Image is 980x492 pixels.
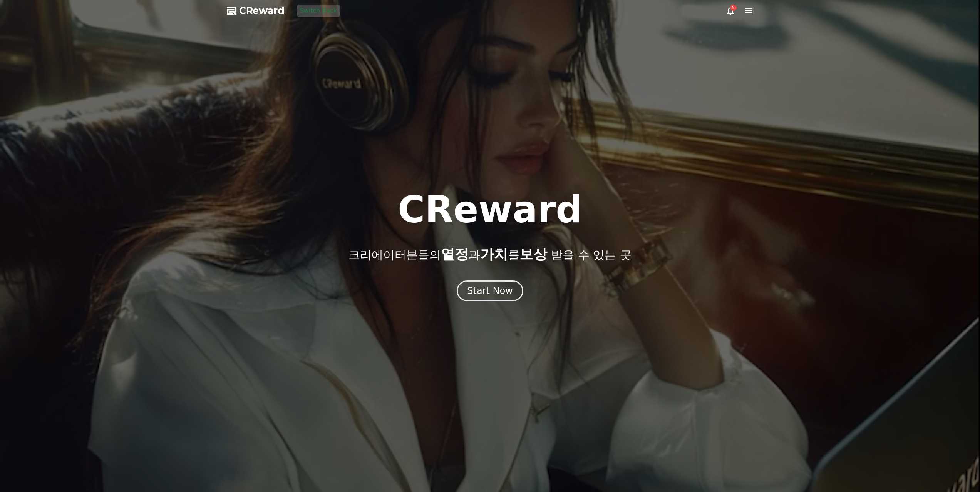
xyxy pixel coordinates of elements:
[398,191,582,228] h1: CReward
[441,246,469,262] span: 열정
[297,5,340,17] button: Switch Back
[726,6,735,15] a: 5
[457,280,523,301] button: Start Now
[519,246,547,262] span: 보상
[227,5,285,17] a: CReward
[730,5,737,11] div: 5
[467,285,513,297] div: Start Now
[457,288,523,295] a: Start Now
[348,247,631,262] p: 크리에이터분들의 과 를 받을 수 있는 곳
[480,246,508,262] span: 가치
[239,5,285,17] span: CReward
